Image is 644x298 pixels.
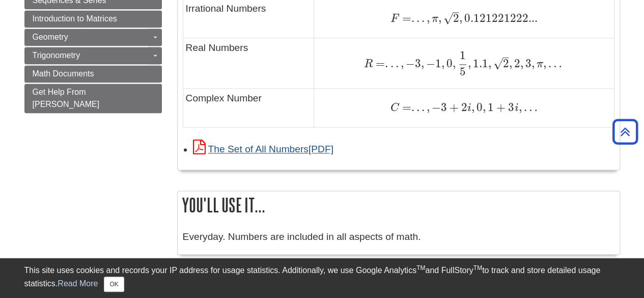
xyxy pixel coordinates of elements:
[467,102,471,114] span: i
[183,229,614,244] p: Everyday. Numbers are included in all aspects of math.
[441,100,447,114] span: 3
[435,57,441,70] span: 1
[398,57,403,70] span: ,
[33,88,100,109] span: Get Help From [PERSON_NAME]
[390,102,399,114] span: C
[609,125,641,139] a: Back to Top
[520,57,523,70] span: ,
[419,100,425,114] span: .
[425,100,430,114] span: ,
[399,100,411,114] span: =
[24,65,162,83] a: Math Documents
[403,57,414,70] span: −
[421,57,424,70] span: ,
[488,57,491,70] span: ,
[414,11,419,25] span: .
[183,88,314,127] td: Complex Number
[425,11,430,25] span: ,
[523,57,531,70] span: 3
[459,100,467,114] span: 2
[178,191,620,218] h2: You'll use it...
[444,57,453,70] span: 0
[486,100,494,114] span: 1
[460,48,466,62] span: 1
[471,57,488,70] span: 1.1
[543,57,546,70] span: ,
[33,14,117,23] span: Introduction to Matrices
[414,57,421,70] span: 3
[399,11,411,25] span: =
[503,57,509,70] span: 2
[441,57,444,70] span: ,
[462,11,538,25] span: 0.121221222...
[483,100,486,114] span: ,
[411,100,414,114] span: .
[24,10,162,28] a: Introduction to Matrices
[24,47,162,64] a: Trigonometry
[512,57,520,70] span: 2
[509,57,512,70] span: ,
[364,59,373,70] span: R
[193,144,333,154] a: Link opens in new window
[453,57,456,70] span: ,
[506,100,514,114] span: 3
[546,57,562,70] span: …
[453,5,459,19] span: –
[33,33,68,41] span: Geometry
[474,100,483,114] span: 0
[385,57,388,70] span: .
[416,264,425,272] sup: TM
[460,65,466,78] span: 5
[388,57,393,70] span: .
[468,57,471,70] span: ,
[493,57,503,70] span: √
[24,264,620,292] div: This site uses cookies and records your IP address for usage statistics. Additionally, we use Goo...
[453,11,459,25] span: 2
[473,264,482,272] sup: TM
[33,51,80,60] span: Trigonometry
[430,13,438,24] span: π
[438,11,441,25] span: ,
[373,57,385,70] span: =
[183,38,314,88] td: Real Numbers
[518,100,521,114] span: ,
[390,13,399,24] span: F
[531,57,535,70] span: ,
[104,277,124,292] button: Close
[521,100,537,114] span: …
[447,100,459,114] span: +
[411,11,414,25] span: .
[419,11,425,25] span: .
[494,100,506,114] span: +
[24,84,162,113] a: Get Help From [PERSON_NAME]
[414,100,419,114] span: .
[424,57,435,70] span: −
[33,69,94,78] span: Math Documents
[58,279,98,288] a: Read More
[430,100,441,114] span: −
[503,50,509,64] span: –
[443,11,453,25] span: √
[393,57,398,70] span: .
[471,100,474,114] span: ,
[535,59,543,70] span: π
[24,29,162,46] a: Geometry
[514,102,518,114] span: i
[459,11,462,25] span: ,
